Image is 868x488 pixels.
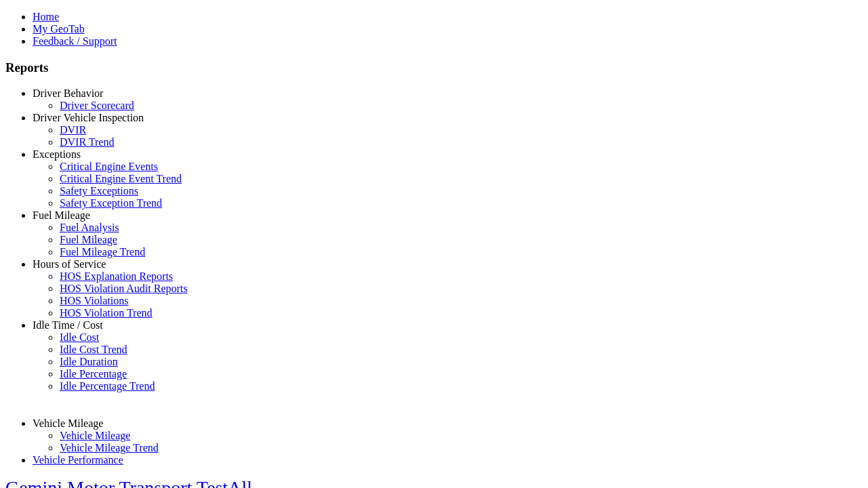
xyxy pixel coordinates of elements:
[60,136,114,148] a: DVIR Trend
[60,380,155,392] a: Idle Percentage Trend
[60,124,86,136] a: DVIR
[60,442,159,453] a: Vehicle Mileage Trend
[60,344,127,355] a: Idle Cost Trend
[33,87,103,99] a: Driver Behavior
[33,112,144,123] a: Driver Vehicle Inspection
[60,283,188,294] a: HOS Violation Audit Reports
[60,307,153,319] a: HOS Violation Trend
[60,430,130,441] a: Vehicle Mileage
[60,246,145,258] a: Fuel Mileage Trend
[60,185,138,197] a: Safety Exceptions
[33,148,81,160] a: Exceptions
[33,23,85,35] a: My GeoTab
[5,60,863,75] h3: Reports
[33,11,59,22] a: Home
[60,197,162,209] a: Safety Exception Trend
[60,100,134,111] a: Driver Scorecard
[60,356,118,367] a: Idle Duration
[33,35,117,47] a: Feedback / Support
[33,209,90,221] a: Fuel Mileage
[33,454,123,466] a: Vehicle Performance
[60,331,99,343] a: Idle Cost
[33,418,103,429] a: Vehicle Mileage
[60,222,119,233] a: Fuel Analysis
[60,368,127,380] a: Idle Percentage
[33,258,106,270] a: Hours of Service
[60,270,173,282] a: HOS Explanation Reports
[60,161,158,172] a: Critical Engine Events
[60,295,128,306] a: HOS Violations
[33,319,103,331] a: Idle Time / Cost
[60,234,117,245] a: Fuel Mileage
[60,173,182,184] a: Critical Engine Event Trend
